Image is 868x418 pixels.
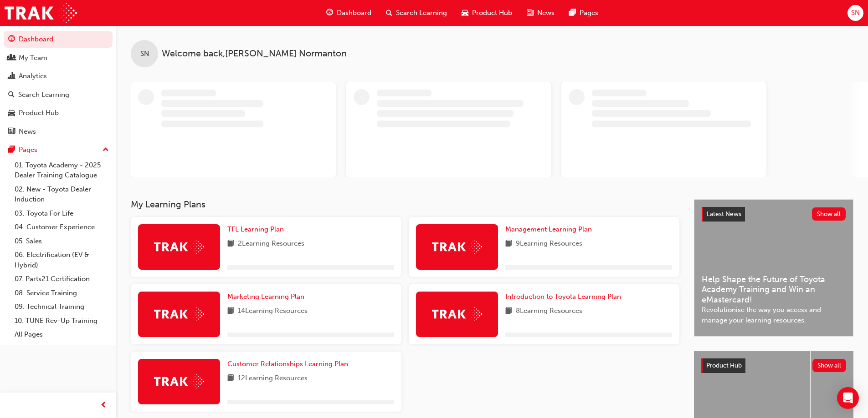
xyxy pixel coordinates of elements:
[701,358,846,373] a: Product HubShow all
[227,359,352,369] a: Customer Relationships Learning Plan
[707,210,741,218] span: Latest News
[154,307,204,321] img: Trak
[505,292,625,302] a: Introduction to Toyota Learning Plan
[837,387,859,409] div: Open Intercom Messenger
[227,373,234,384] span: book-icon
[4,141,113,158] button: Pages
[100,400,107,411] span: prev-icon
[519,4,562,22] a: news-iconNews
[4,86,113,103] a: Search Learning
[505,292,621,301] span: Introduction to Toyota Learning Plan
[4,105,113,121] a: Product Hub
[11,248,113,272] a: 06. Electrification (EV & Hybrid)
[516,306,582,317] span: 8 Learning Resources
[337,8,371,18] span: Dashboard
[238,238,304,250] span: 2 Learning Resources
[8,146,15,154] span: pages-icon
[11,314,113,328] a: 10. TUNE Rev-Up Training
[103,144,109,156] span: up-icon
[4,123,113,140] a: News
[694,199,853,337] a: Latest NewsShow allHelp Shape the Future of Toyota Academy Training and Win an eMastercard!Revolu...
[4,50,113,66] a: My Team
[702,305,846,325] span: Revolutionise the way you access and manage your learning resources.
[702,207,846,222] a: Latest NewsShow all
[516,238,582,250] span: 9 Learning Resources
[562,4,606,22] a: pages-iconPages
[8,91,15,99] span: search-icon
[8,128,15,136] span: news-icon
[227,238,234,250] span: book-icon
[11,327,113,342] a: All Pages
[140,49,149,59] span: SN
[706,362,742,369] span: Product Hub
[11,206,113,221] a: 03. Toyota For Life
[18,90,69,100] div: Search Learning
[227,360,348,368] span: Customer Relationships Learning Plan
[227,306,234,317] span: book-icon
[19,145,37,155] div: Pages
[386,7,392,19] span: search-icon
[154,374,204,388] img: Trak
[580,8,598,18] span: Pages
[8,72,15,81] span: chart-icon
[238,373,308,384] span: 12 Learning Resources
[537,8,555,18] span: News
[527,7,534,19] span: news-icon
[19,126,36,137] div: News
[8,35,15,44] span: guage-icon
[154,240,204,254] img: Trak
[11,182,113,206] a: 02. New - Toyota Dealer Induction
[19,71,47,81] div: Analytics
[432,240,482,254] img: Trak
[4,31,113,48] a: Dashboard
[227,292,304,301] span: Marketing Learning Plan
[812,359,847,372] button: Show all
[505,306,512,317] span: book-icon
[8,54,15,62] span: people-icon
[11,272,113,286] a: 07. Parts21 Certification
[847,5,863,21] button: SN
[505,225,592,233] span: Management Learning Plan
[11,300,113,314] a: 09. Technical Training
[19,53,47,63] div: My Team
[238,306,308,317] span: 14 Learning Resources
[19,108,59,118] div: Product Hub
[432,307,482,321] img: Trak
[472,8,512,18] span: Product Hub
[5,3,77,23] img: Trak
[702,274,846,305] span: Help Shape the Future of Toyota Academy Training and Win an eMastercard!
[326,7,333,19] span: guage-icon
[227,225,284,233] span: TFL Learning Plan
[8,109,15,117] span: car-icon
[462,7,468,19] span: car-icon
[379,4,454,22] a: search-iconSearch Learning
[505,224,596,235] a: Management Learning Plan
[162,49,347,59] span: Welcome back , [PERSON_NAME] Normanton
[812,207,846,221] button: Show all
[227,224,288,235] a: TFL Learning Plan
[396,8,447,18] span: Search Learning
[4,29,113,141] button: DashboardMy TeamAnalyticsSearch LearningProduct HubNews
[11,158,113,182] a: 01. Toyota Academy - 2025 Dealer Training Catalogue
[569,7,576,19] span: pages-icon
[131,199,679,210] h3: My Learning Plans
[11,286,113,300] a: 08. Service Training
[4,68,113,85] a: Analytics
[319,4,379,22] a: guage-iconDashboard
[11,234,113,248] a: 05. Sales
[454,4,519,22] a: car-iconProduct Hub
[11,220,113,234] a: 04. Customer Experience
[505,238,512,250] span: book-icon
[227,292,308,302] a: Marketing Learning Plan
[851,8,860,18] span: SN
